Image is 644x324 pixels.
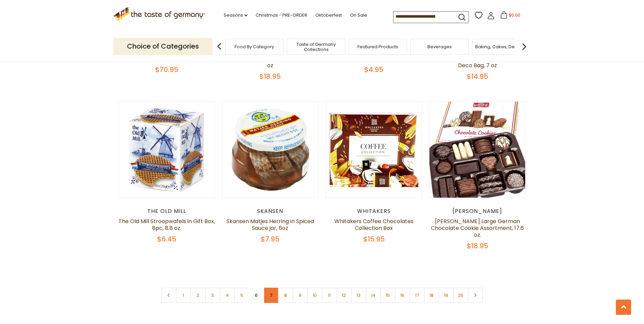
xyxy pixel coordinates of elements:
a: 5 [234,288,250,303]
a: 14 [366,288,381,303]
a: Beverages [427,44,452,49]
span: $6.45 [157,234,176,244]
img: Skansen Matjes Herring in Spiced Sauce jar, 6oz [222,102,318,198]
a: 18 [424,288,439,303]
a: 7 [263,288,279,303]
button: $0.00 [496,11,525,21]
a: 10 [307,288,323,303]
a: Baking, Cakes, Desserts [475,44,528,49]
a: 12 [336,288,352,303]
a: Food By Category [235,44,274,49]
a: Oktoberfest [315,12,342,19]
a: Whitakers Coffee Chocolates Collection Box [334,217,413,232]
a: 13 [351,288,366,303]
a: 11 [322,288,337,303]
div: Skansen [222,208,319,215]
div: Whitakers [326,208,422,215]
span: $4.95 [364,65,383,74]
img: Lambertz Large German Chocolate Cookie Assortment, 17.6 oz. [429,102,526,198]
a: 8 [278,288,293,303]
a: 3 [205,288,220,303]
a: Taste of Germany Collections [289,42,343,52]
a: 2 [190,288,206,303]
a: [PERSON_NAME] Large German Chocolate Cookie Assortment, 17.6 oz. [431,217,524,239]
p: Choice of Categories [113,38,213,55]
a: On Sale [350,12,367,19]
span: $0.00 [509,12,520,18]
a: Skansen Matjes Herring in Spiced Sauce jar, 6oz [226,217,314,232]
span: $18.95 [467,241,488,251]
a: 17 [409,288,425,303]
img: previous arrow [213,40,226,53]
img: Whitakers Coffee Chocolates Collection Box [326,102,422,198]
span: $14.95 [467,72,488,81]
span: $18.95 [259,72,281,81]
span: $15.95 [363,234,385,244]
div: [PERSON_NAME] [429,208,526,215]
a: 9 [293,288,308,303]
a: Featured Products [357,44,398,49]
a: Christmas - PRE-ORDER [256,12,307,19]
div: The Old Mill [118,208,215,215]
a: 16 [395,288,410,303]
a: Seasons [224,12,247,19]
img: The Old Mill Stroopwafels in Gift Box, 8pc, 8.8 oz. [119,102,215,198]
span: $70.95 [155,65,178,74]
a: 4 [220,288,235,303]
span: $7.95 [261,234,279,244]
a: 19 [439,288,454,303]
a: 20 [453,288,468,303]
img: next arrow [517,40,531,53]
a: The Old Mill Stroopwafels in Gift Box, 8pc, 8.8 oz. [118,217,215,232]
a: 15 [380,288,395,303]
a: 1 [176,288,191,303]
